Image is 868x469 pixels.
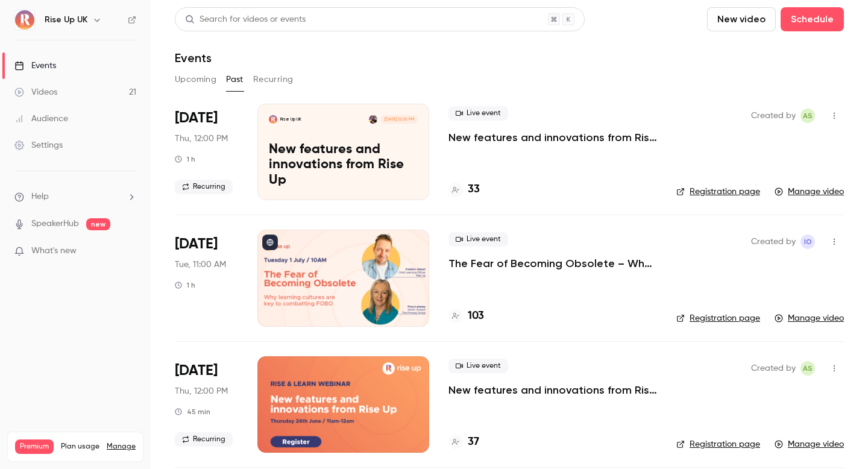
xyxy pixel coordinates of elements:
[775,438,844,450] a: Manage video
[31,190,49,203] span: Help
[468,308,484,324] h4: 103
[257,104,429,200] a: New features and innovations from Rise UpRise Up UKGlenn Diedrich[DATE] 12:00 PMNew features and ...
[31,218,79,230] a: SpeakerHub
[775,186,844,198] a: Manage video
[800,361,815,376] span: Aliocha Segard
[781,7,844,31] button: Schedule
[448,232,508,247] span: Live event
[14,139,63,151] div: Settings
[175,154,195,164] div: 1 h
[803,361,813,376] span: AS
[15,10,34,30] img: Rise Up UK
[175,407,210,417] div: 45 min
[751,361,796,376] span: Created by
[175,432,233,447] span: Recurring
[14,190,136,203] li: help-dropdown-opener
[185,13,306,26] div: Search for videos or events
[86,218,110,230] span: new
[175,104,238,200] div: Sep 25 Thu, 11:00 AM (Europe/London)
[175,109,218,128] span: [DATE]
[175,230,238,326] div: Jul 1 Tue, 10:00 AM (Europe/London)
[800,234,815,249] span: Isabelle Osborne
[175,51,212,65] h1: Events
[448,106,508,121] span: Live event
[107,442,136,452] a: Manage
[14,86,57,98] div: Videos
[448,359,508,373] span: Live event
[804,234,812,249] span: IO
[269,142,418,189] p: New features and innovations from Rise Up
[676,312,760,324] a: Registration page
[175,234,218,254] span: [DATE]
[45,14,87,26] h6: Rise Up UK
[448,181,480,198] a: 33
[175,180,233,194] span: Recurring
[61,442,99,452] span: Plan usage
[175,361,218,380] span: [DATE]
[448,256,657,271] a: The Fear of Becoming Obsolete – Why Learning Cultures are Key to Combatting FOBO
[380,115,417,124] span: [DATE] 12:00 PM
[253,70,294,89] button: Recurring
[14,113,68,125] div: Audience
[226,70,244,89] button: Past
[175,70,216,89] button: Upcoming
[175,133,228,145] span: Thu, 12:00 PM
[468,181,480,198] h4: 33
[175,356,238,453] div: Jun 26 Thu, 11:00 AM (Europe/London)
[31,245,77,257] span: What's new
[775,312,844,324] a: Manage video
[448,308,484,324] a: 103
[448,130,657,145] a: New features and innovations from Rise Up
[122,246,136,257] iframe: Noticeable Trigger
[468,434,479,450] h4: 37
[269,115,277,124] img: New features and innovations from Rise Up
[175,259,226,271] span: Tue, 11:00 AM
[676,438,760,450] a: Registration page
[800,109,815,123] span: Aliocha Segard
[448,383,657,397] a: New features and innovations from Rise Up
[175,280,195,290] div: 1 h
[751,109,796,123] span: Created by
[707,7,776,31] button: New video
[175,385,228,397] span: Thu, 12:00 PM
[14,60,56,72] div: Events
[280,116,301,122] p: Rise Up UK
[448,434,479,450] a: 37
[803,109,813,123] span: AS
[751,234,796,249] span: Created by
[369,115,377,124] img: Glenn Diedrich
[15,439,54,454] span: Premium
[676,186,760,198] a: Registration page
